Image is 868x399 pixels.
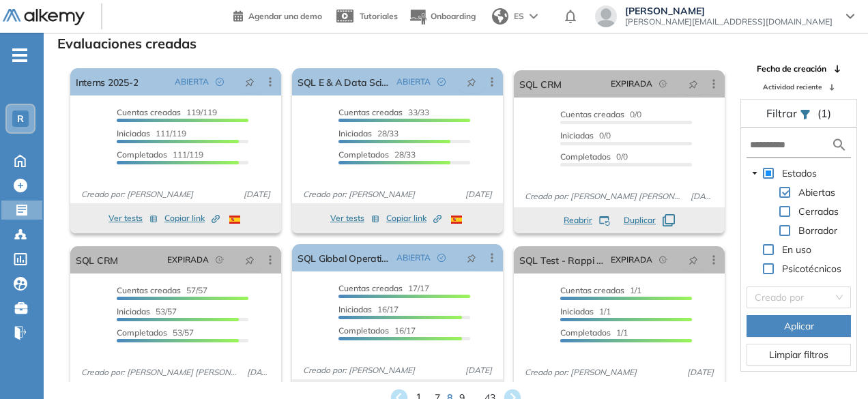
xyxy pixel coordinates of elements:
button: Copiar link [164,210,220,226]
span: pushpin [689,78,698,89]
span: Completados [560,327,611,338]
span: Creado por: [PERSON_NAME] [76,188,199,201]
span: 0/0 [560,151,628,162]
span: 0/0 [560,130,611,141]
span: check-circle [216,78,224,86]
a: SQL CRM [519,70,562,98]
span: Cuentas creadas [560,109,624,119]
span: 16/17 [338,325,416,336]
span: 111/119 [117,128,186,138]
span: Creado por: [PERSON_NAME] [519,366,642,379]
span: [DATE] [238,188,276,201]
span: Iniciadas [117,306,150,316]
span: caret-down [751,170,758,177]
button: Reabrir [564,214,610,226]
img: ESP [451,216,462,224]
span: [DATE] [242,366,276,379]
span: Completados [338,149,389,160]
button: Duplicar [624,214,675,226]
span: Cuentas creadas [338,283,403,293]
button: pushpin [678,73,708,95]
span: field-time [659,80,667,88]
span: [DATE] [460,364,497,376]
span: Aplicar [784,319,814,334]
span: field-time [216,256,224,264]
span: Iniciadas [117,128,150,138]
span: Iniciadas [560,130,594,141]
button: pushpin [235,249,265,271]
img: world [492,8,508,25]
span: Estados [779,165,820,181]
span: Borrador [798,224,837,237]
span: Limpiar filtros [769,347,828,362]
span: ABIERTA [396,252,431,264]
span: En uso [782,243,811,256]
span: [DATE] [460,188,497,201]
span: Cuentas creadas [117,285,181,295]
span: ES [514,10,524,23]
span: Creado por: [PERSON_NAME] [PERSON_NAME] [76,366,242,379]
img: search icon [831,136,848,153]
span: Estados [782,167,817,179]
span: Agendar una demo [248,11,322,21]
span: 111/119 [117,149,203,160]
span: 28/33 [338,149,416,160]
span: Reabrir [564,214,592,226]
span: Tutoriales [360,11,398,21]
span: pushpin [245,254,255,265]
span: Iniciadas [560,306,594,316]
a: SQL CRM [76,246,118,274]
span: Cerradas [798,205,839,218]
span: Cerradas [796,203,841,220]
button: Ver tests [330,210,379,226]
i: - [12,54,27,57]
span: pushpin [689,254,698,265]
span: 1/1 [560,306,611,316]
span: check-circle [437,254,446,262]
span: Creado por: [PERSON_NAME] [PERSON_NAME] [519,190,685,203]
span: EXPIRADA [167,254,209,266]
span: pushpin [245,76,255,87]
span: Copiar link [386,212,442,224]
span: Borrador [796,222,840,239]
button: Aplicar [747,315,851,337]
button: pushpin [235,71,265,93]
span: Abiertas [798,186,835,198]
span: Copiar link [164,212,220,224]
span: Cuentas creadas [560,285,624,295]
a: SQL E & A Data Scientist [298,68,391,95]
span: (1) [818,105,831,121]
span: Psicotécnicos [782,263,841,275]
button: Onboarding [409,2,476,31]
span: Completados [117,327,167,338]
span: Filtrar [766,106,800,120]
img: Logo [3,9,85,26]
span: [DATE] [682,366,719,379]
span: Cuentas creadas [338,107,403,117]
span: Iniciadas [338,304,372,314]
span: Completados [338,325,389,336]
a: Interns 2025-2 [76,68,138,95]
a: SQL Test - Rappi Internal [519,246,605,274]
span: Completados [560,151,611,162]
img: ESP [229,216,240,224]
button: pushpin [457,71,487,93]
span: 1/1 [560,285,641,295]
span: [PERSON_NAME][EMAIL_ADDRESS][DOMAIN_NAME] [625,16,833,27]
button: Ver tests [108,210,158,226]
button: Limpiar filtros [747,344,851,366]
span: Iniciadas [338,128,372,138]
span: field-time [659,256,667,264]
span: EXPIRADA [611,254,652,266]
span: pushpin [467,252,476,263]
span: Fecha de creación [757,63,826,75]
span: [DATE] [685,190,719,203]
span: [PERSON_NAME] [625,5,833,16]
span: Creado por: [PERSON_NAME] [298,364,420,376]
span: ABIERTA [396,76,431,88]
span: 53/57 [117,306,177,316]
a: Agendar una demo [233,7,322,23]
img: arrow [530,14,538,19]
span: Completados [117,149,167,160]
button: pushpin [678,249,708,271]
